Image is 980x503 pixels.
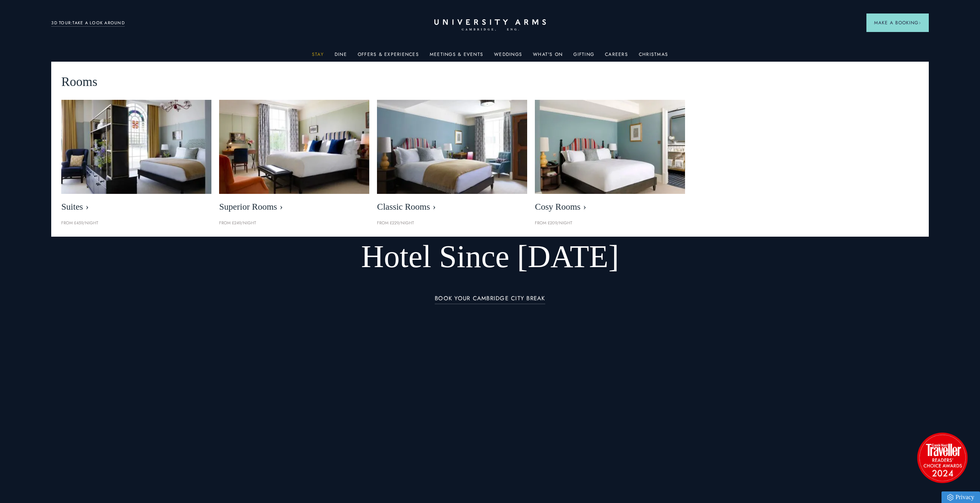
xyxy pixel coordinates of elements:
h1: Cambridge's Leading Luxury Hotel Since [DATE] [285,199,695,276]
a: Privacy [941,491,980,503]
p: From £459/night [61,220,211,227]
img: Privacy [947,494,953,501]
img: image-21e87f5add22128270780cf7737b92e839d7d65d-400x250-jpg [61,100,211,194]
a: image-21e87f5add22128270780cf7737b92e839d7d65d-400x250-jpg Suites [61,100,211,216]
img: image-7eccef6fe4fe90343db89eb79f703814c40db8b4-400x250-jpg [377,100,527,194]
span: Cosy Rooms [535,202,685,212]
a: Meetings & Events [430,52,483,62]
span: Rooms [61,72,97,92]
p: From £249/night [219,220,369,227]
a: Weddings [494,52,522,62]
a: Christmas [639,52,668,62]
img: image-5bdf0f703dacc765be5ca7f9d527278f30b65e65-400x250-jpg [219,100,369,194]
a: Home [434,19,546,31]
p: From £229/night [377,220,527,227]
a: Careers [605,52,628,62]
img: Arrow icon [918,22,921,24]
span: Make a Booking [874,19,921,26]
img: image-2524eff8f0c5d55edbf694693304c4387916dea5-1501x1501-png [913,429,971,486]
a: Gifting [573,52,594,62]
button: Make a BookingArrow icon [866,13,929,32]
span: Suites [61,202,211,212]
span: Superior Rooms [219,202,369,212]
a: 3D TOUR:TAKE A LOOK AROUND [51,20,125,27]
a: Offers & Experiences [358,52,419,62]
a: image-5bdf0f703dacc765be5ca7f9d527278f30b65e65-400x250-jpg Superior Rooms [219,100,369,216]
a: image-0c4e569bfe2498b75de12d7d88bf10a1f5f839d4-400x250-jpg Cosy Rooms [535,100,685,216]
a: Stay [312,52,324,62]
a: Dine [335,52,347,62]
a: image-7eccef6fe4fe90343db89eb79f703814c40db8b4-400x250-jpg Classic Rooms [377,100,527,216]
span: Classic Rooms [377,202,527,212]
a: What's On [533,52,563,62]
p: From £209/night [535,220,685,227]
a: BOOK YOUR CAMBRIDGE CITY BREAK [435,295,545,304]
img: image-0c4e569bfe2498b75de12d7d88bf10a1f5f839d4-400x250-jpg [535,100,685,194]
